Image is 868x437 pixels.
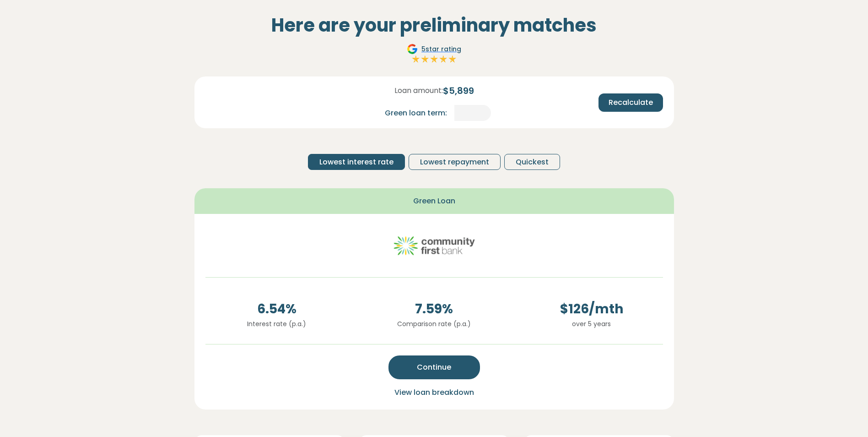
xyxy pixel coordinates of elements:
[443,84,474,98] span: $ 5,899
[194,14,674,36] h2: Here are your preliminary matches
[392,387,477,399] button: View loan breakdown
[308,154,405,170] button: Lowest interest rate
[598,93,663,112] button: Recalculate
[205,300,348,319] span: 6.54 %
[363,319,506,329] p: Comparison rate (p.a.)
[520,319,663,329] p: over 5 years
[411,55,421,64] img: Full star
[407,44,418,55] img: Google
[388,355,480,379] button: Continue
[363,300,506,319] span: 7.59 %
[420,157,489,168] span: Lowest repayment
[409,154,501,170] button: Lowest repayment
[394,85,443,96] span: Loan amount:
[413,196,455,207] span: Green Loan
[516,157,549,168] span: Quickest
[430,55,439,64] img: Full star
[377,105,454,121] div: Green loan term:
[439,55,448,64] img: Full star
[421,55,430,64] img: Full star
[609,97,653,108] span: Recalculate
[205,319,348,329] p: Interest rate (p.a.)
[520,300,663,319] span: $ 126 /mth
[319,157,394,168] span: Lowest interest rate
[448,55,457,64] img: Full star
[393,225,475,266] img: community-first logo
[504,154,560,170] button: Quickest
[405,44,463,66] a: Google5star ratingFull starFull starFull starFull starFull star
[394,387,474,398] span: View loan breakdown
[417,362,451,373] span: Continue
[421,44,461,54] span: 5 star rating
